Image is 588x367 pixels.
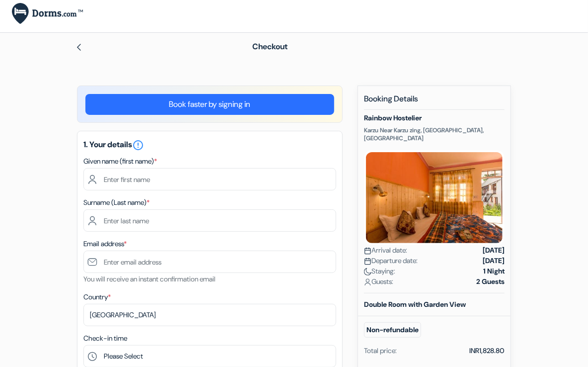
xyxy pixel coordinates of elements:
div: Total price: [364,346,397,356]
strong: [DATE] [483,245,505,256]
a: error_outline [132,139,144,150]
h5: Booking Details [364,94,505,110]
label: Email address [83,239,127,249]
span: Arrival date: [364,245,407,256]
small: Non-refundable [364,322,421,338]
i: error_outline [132,139,144,151]
img: calendar.svg [364,258,371,265]
span: Staying: [364,266,395,276]
h5: 1. Your details [83,139,336,151]
span: Guests: [364,276,393,287]
h5: Rainbow Hostelier [364,114,505,122]
input: Enter email address [83,251,336,273]
div: INR1,828.80 [469,346,505,356]
strong: 2 Guests [476,276,505,287]
strong: [DATE] [483,256,505,266]
input: Enter first name [83,168,336,190]
img: user_icon.svg [364,278,371,286]
small: You will receive an instant confirmation email [83,275,216,283]
img: calendar.svg [364,247,371,255]
span: Departure date: [364,256,418,266]
label: Check-in time [83,333,127,344]
span: Checkout [252,41,288,52]
p: Karzu Near Karzu zing, [GEOGRAPHIC_DATA], [GEOGRAPHIC_DATA] [364,126,505,142]
img: moon.svg [364,268,371,275]
label: Surname (Last name) [83,197,149,208]
strong: 1 Night [483,266,505,276]
b: Double Room with Garden View [364,300,466,309]
label: Country [83,292,111,302]
img: left_arrow.svg [75,43,83,51]
img: Dorms.com [12,3,83,24]
a: Book faster by signing in [85,94,334,115]
input: Enter last name [83,209,336,232]
label: Given name (first name) [83,156,157,167]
